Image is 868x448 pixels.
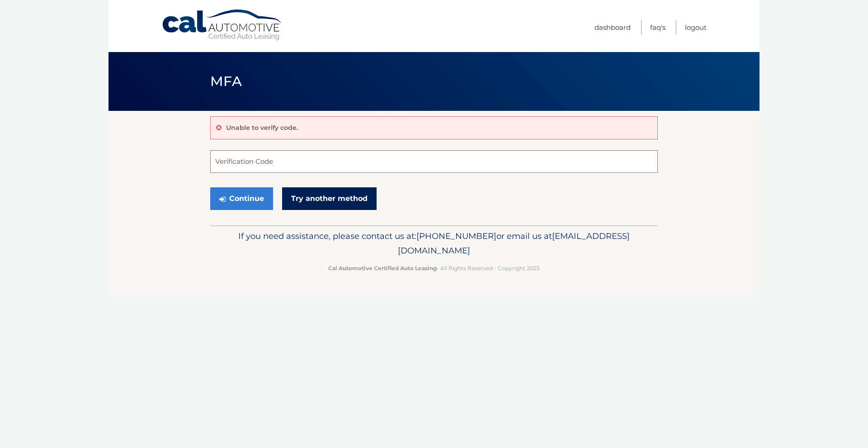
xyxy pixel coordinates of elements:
p: - All Rights Reserved - Copyright 2025 [216,263,652,273]
strong: Cal Automotive Certified Auto Leasing [328,265,437,272]
a: Try another method [282,187,377,210]
a: FAQ's [650,20,665,35]
a: Logout [685,20,707,35]
p: If you need assistance, please contact us at: or email us at [216,229,652,258]
span: [EMAIL_ADDRESS][DOMAIN_NAME] [398,231,630,256]
a: Cal Automotive [161,9,283,41]
button: Continue [210,187,273,210]
span: MFA [210,73,242,90]
a: Dashboard [594,20,631,35]
p: Unable to verify code. [226,124,298,132]
input: Verification Code [210,150,658,173]
span: [PHONE_NUMBER] [416,231,496,241]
